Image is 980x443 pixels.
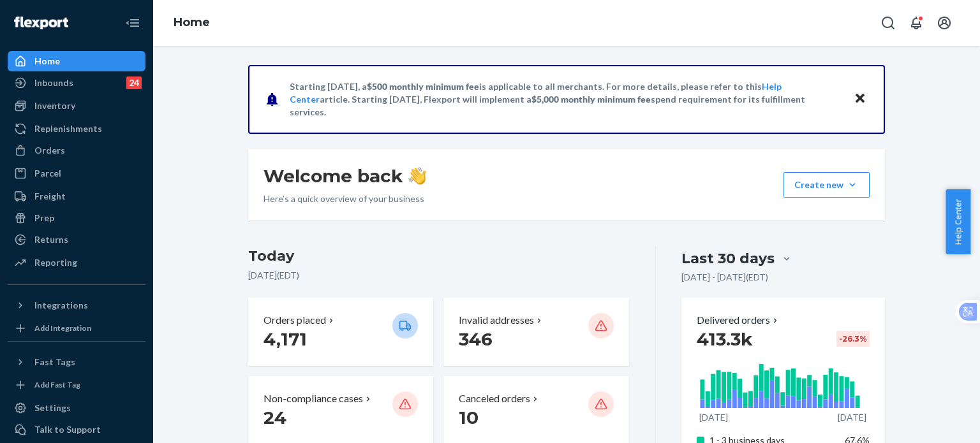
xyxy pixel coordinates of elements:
span: 413.3k [697,328,753,350]
p: [DATE] - [DATE] ( EDT ) [681,271,768,284]
h1: Welcome back [264,164,426,187]
div: Add Integration [34,323,91,333]
button: Create new [783,172,870,198]
a: Add Integration [8,321,145,336]
span: $500 monthly minimum fee [367,81,479,92]
button: Integrations [8,295,145,316]
a: Prep [8,208,145,228]
a: Replenishments [8,119,145,139]
span: 24 [264,407,286,428]
a: Inbounds24 [8,73,145,93]
a: Home [8,51,145,71]
p: [DATE] [699,411,728,424]
span: 4,171 [264,328,307,350]
div: -26.3 % [836,331,870,347]
div: Inbounds [34,76,73,89]
button: Fast Tags [8,352,145,372]
p: Orders placed [264,313,326,328]
span: 346 [459,328,493,350]
p: [DATE] [838,411,866,424]
div: Add Fast Tag [34,379,80,390]
p: Here’s a quick overview of your business [264,192,426,205]
a: Reporting [8,252,145,273]
a: Settings [8,398,145,418]
a: Home [174,15,210,29]
div: Talk to Support [34,423,101,436]
div: Reporting [34,256,77,269]
img: hand-wave emoji [408,167,426,185]
button: Help Center [946,189,970,254]
span: 10 [459,407,479,428]
div: Freight [34,190,66,203]
a: Add Fast Tag [8,377,145,393]
a: Inventory [8,96,145,116]
h3: Today [248,246,629,266]
img: Flexport logo [14,17,68,29]
div: Inventory [34,99,75,112]
div: Home [34,55,60,68]
div: 24 [126,76,142,89]
button: Orders placed 4,171 [248,298,433,366]
div: Integrations [34,299,88,312]
button: Open account menu [932,10,957,36]
span: $5,000 monthly minimum fee [531,94,651,105]
button: Open notifications [903,10,929,36]
iframe: Opens a widget where you can chat to one of our agents [899,405,967,437]
button: Delivered orders [697,313,780,328]
button: Close [852,90,868,108]
div: Settings [34,402,71,414]
div: Returns [34,233,68,246]
p: [DATE] ( EDT ) [248,269,629,282]
div: Fast Tags [34,356,75,368]
div: Prep [34,212,54,224]
p: Starting [DATE], a is applicable to all merchants. For more details, please refer to this article... [290,80,842,119]
p: Non-compliance cases [264,391,363,406]
button: Open Search Box [875,10,901,36]
a: Freight [8,186,145,207]
a: Orders [8,140,145,161]
div: Replenishments [34,122,102,135]
a: Parcel [8,163,145,184]
div: Parcel [34,167,61,180]
p: Canceled orders [459,391,530,406]
p: Invalid addresses [459,313,534,328]
div: Orders [34,144,65,157]
ol: breadcrumbs [163,4,220,41]
div: Last 30 days [681,249,775,268]
button: Invalid addresses 346 [443,298,628,366]
a: Returns [8,229,145,250]
button: Close Navigation [120,10,145,36]
button: Talk to Support [8,419,145,440]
